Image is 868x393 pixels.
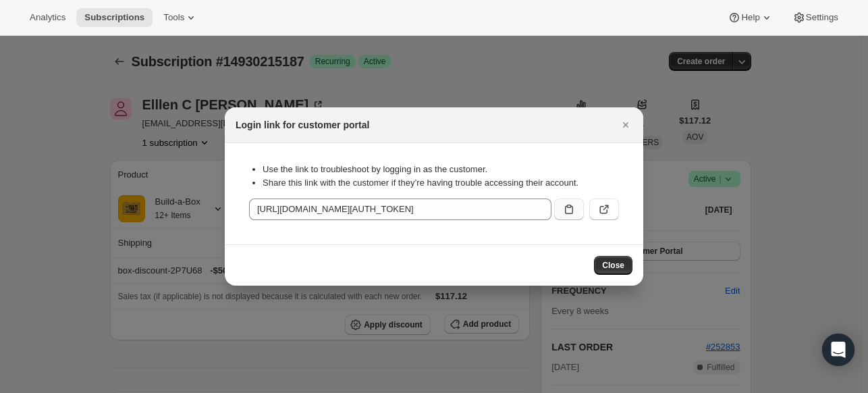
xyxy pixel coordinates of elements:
[594,256,632,275] button: Close
[84,12,144,23] span: Subscriptions
[30,12,65,23] span: Analytics
[163,12,184,23] span: Tools
[263,163,619,176] li: Use the link to troubleshoot by logging in as the customer.
[806,12,838,23] span: Settings
[784,8,846,27] button: Settings
[236,118,369,132] h2: Login link for customer portal
[155,8,206,27] button: Tools
[602,260,624,271] span: Close
[741,12,759,23] span: Help
[616,115,635,134] button: Close
[22,8,74,27] button: Analytics
[263,176,619,190] li: Share this link with the customer if they’re having trouble accessing their account.
[822,334,855,366] div: Open Intercom Messenger
[76,8,153,27] button: Subscriptions
[720,8,781,27] button: Help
